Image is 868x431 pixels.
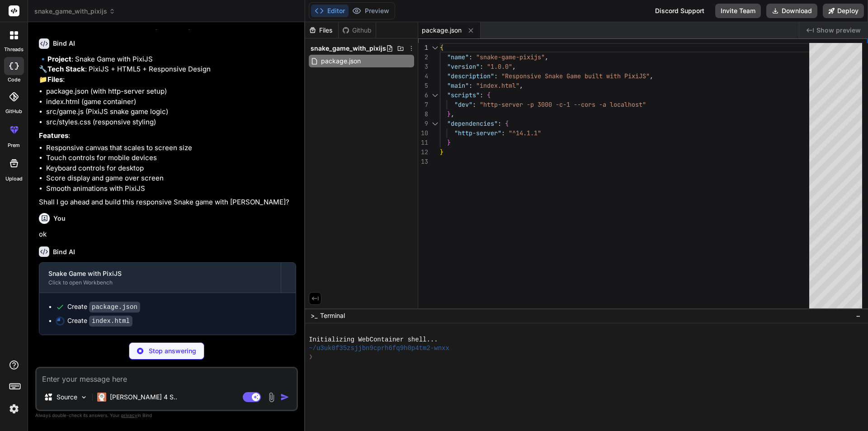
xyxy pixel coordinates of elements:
span: snake_game_with_pixijs [311,44,386,53]
p: : [39,131,296,141]
label: GitHub [5,108,22,115]
div: 12 [418,147,428,157]
span: } [447,138,451,147]
span: , [512,62,516,71]
code: package.json [89,302,140,313]
div: Create [67,316,132,326]
span: "^14.1.1" [509,129,541,137]
li: src/styles.css (responsive styling) [46,117,296,128]
span: } [447,110,451,118]
span: − [856,311,861,320]
span: : [469,53,472,61]
h6: Bind AI [53,247,75,256]
li: Smooth animations with PixiJS [46,184,296,194]
p: ok [39,229,296,240]
p: Shall I go ahead and build this responsive Snake game with [PERSON_NAME]? [39,197,296,208]
span: , [650,72,653,80]
p: Source [57,393,77,402]
div: 5 [418,81,428,90]
li: Score display and game over screen [46,173,296,184]
div: Snake Game with PixiJS [48,269,272,278]
span: , [519,81,523,90]
span: : [501,129,505,137]
li: Touch controls for mobile devices [46,153,296,163]
div: 8 [418,109,428,119]
span: : [480,62,483,71]
div: 3 [418,62,428,71]
div: 1 [418,43,428,52]
div: Github [339,26,376,35]
span: "dependencies" [447,119,498,128]
span: "Responsive Snake Game built with PixiJS" [501,72,650,80]
span: { [505,119,509,128]
span: ~/u3uk0f35zsjjbn9cprh6fq9h0p4tm2-wnxx [309,344,449,353]
div: 7 [418,100,428,109]
span: Initializing WebContainer shell... [309,336,438,344]
span: "version" [447,62,480,71]
strong: Project [47,55,71,63]
span: , [545,53,548,61]
li: package.json (with http-server setup) [46,86,296,97]
img: attachment [266,392,277,403]
button: Invite Team [715,4,761,18]
img: Claude 4 Sonnet [97,393,106,402]
span: privacy [121,412,137,418]
div: 11 [418,138,428,147]
span: : [480,91,483,99]
span: : [498,119,501,128]
span: , [451,110,454,118]
div: 2 [418,52,428,62]
button: − [854,308,863,323]
span: : [494,72,498,80]
span: { [440,43,443,52]
span: { [487,91,491,99]
span: "scripts" [447,91,480,99]
span: : [472,100,476,109]
div: 9 [418,119,428,128]
button: Preview [349,5,393,17]
span: "description" [447,72,494,80]
img: settings [6,401,22,417]
span: package.json [422,26,462,35]
li: Keyboard controls for desktop [46,163,296,174]
span: Show preview [816,26,861,35]
div: 13 [418,157,428,166]
button: Snake Game with PixiJSClick to open Workbench [39,263,281,293]
span: package.json [320,56,362,66]
span: "1.0.0" [487,62,512,71]
div: Create [67,302,140,312]
li: src/game.js (PixiJS snake game logic) [46,107,296,117]
li: Responsive canvas that scales to screen size [46,143,296,153]
button: Deploy [823,4,864,18]
span: >_ [311,311,317,320]
strong: Files [47,75,63,84]
label: code [8,76,20,84]
span: : [469,81,472,90]
button: Editor [311,5,349,17]
button: Download [766,4,817,18]
div: 4 [418,71,428,81]
li: index.html (game container) [46,97,296,107]
span: Terminal [320,311,345,320]
p: [PERSON_NAME] 4 S.. [110,393,177,402]
div: Click to collapse the range. [429,43,441,52]
span: "index.html" [476,81,519,90]
label: prem [8,142,20,149]
span: "snake-game-pixijs" [476,53,545,61]
div: Click to collapse the range. [429,90,441,100]
span: snake_game_with_pixijs [34,7,115,16]
div: 10 [418,128,428,138]
p: 🔹 : Snake Game with PixiJS 🔧 : PixiJS + HTML5 + Responsive Design 📁 : [39,54,296,85]
h6: Bind AI [53,39,75,48]
div: Click to collapse the range. [429,119,441,128]
label: Upload [5,175,23,183]
img: Pick Models [80,393,88,401]
strong: Features [39,131,68,140]
div: Files [305,26,338,35]
span: "dev" [454,100,472,109]
span: "name" [447,53,469,61]
p: Stop answering [149,346,196,355]
h6: You [53,214,66,223]
span: ❯ [309,353,313,361]
strong: Tech Stack [47,65,85,73]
